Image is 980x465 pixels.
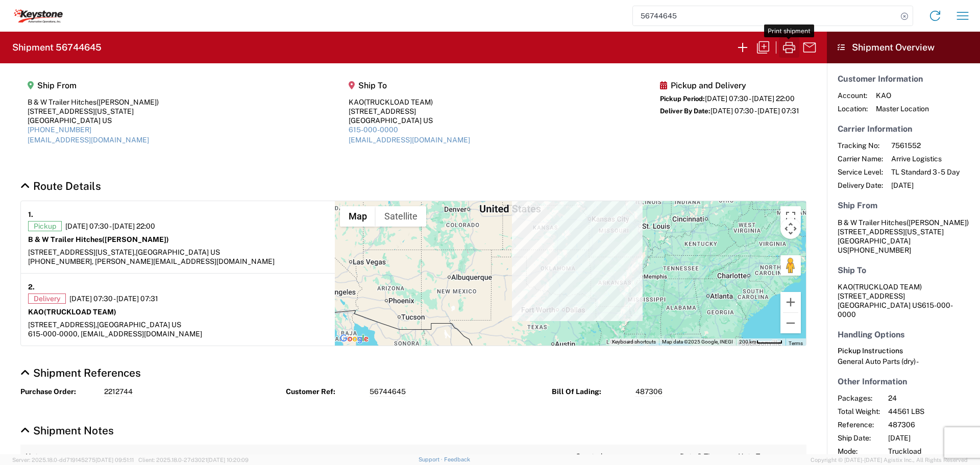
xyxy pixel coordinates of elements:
[12,41,102,54] h2: Shipment 56744645
[12,457,134,463] span: Server: 2025.18.0-dd719145275
[69,294,158,303] span: [DATE] 07:30 - [DATE] 07:31
[838,141,883,150] span: Tracking No:
[780,313,801,333] button: Zoom out
[28,107,159,116] div: [STREET_ADDRESS][US_STATE]
[349,126,398,134] a: 615-000-0000
[853,283,922,291] span: (TRUCKLOAD TEAM)
[95,457,134,463] span: [DATE] 09:51:11
[888,433,975,443] span: [DATE]
[847,246,911,254] span: [PHONE_NUMBER]
[838,74,969,84] h5: Customer Information
[28,136,149,144] a: [EMAIL_ADDRESS][DOMAIN_NAME]
[888,420,975,429] span: 487306
[838,201,969,210] h5: Ship From
[888,447,975,456] span: Truckload
[28,208,33,221] strong: 1.
[28,248,136,256] span: [STREET_ADDRESS][US_STATE],
[838,91,868,100] span: Account:
[888,407,975,416] span: 44561 LBS
[28,221,62,231] span: Pickup
[28,81,159,90] h5: Ship From
[20,366,141,379] a: Hide Details
[44,308,116,316] span: (TRUCKLOAD TEAM)
[20,424,114,437] a: Hide Details
[780,292,801,312] button: Zoom in
[891,141,960,150] span: 7561552
[838,265,969,275] h5: Ship To
[364,98,433,106] span: (TRUCKLOAD TEAM)
[838,420,880,429] span: Reference:
[838,181,883,190] span: Delivery Date:
[376,206,426,227] button: Show satellite imagery
[337,332,371,346] a: Open this area in Google Maps (opens a new window)
[838,282,969,319] address: [GEOGRAPHIC_DATA] US
[28,126,91,134] a: [PHONE_NUMBER]
[349,97,470,107] div: KAO
[20,180,101,192] a: Hide Details
[96,98,159,106] span: ([PERSON_NAME])
[612,338,656,346] button: Keyboard shortcuts
[876,91,929,100] span: KAO
[838,167,883,177] span: Service Level:
[838,218,906,227] span: B & W Trailer Hitches
[635,387,663,397] span: 487306
[876,104,929,113] span: Master Location
[20,387,97,397] strong: Purchase Order:
[28,257,328,266] div: [PHONE_NUMBER], [PERSON_NAME][EMAIL_ADDRESS][DOMAIN_NAME]
[660,107,710,115] span: Deliver By Date:
[838,394,880,403] span: Packages:
[97,321,181,329] span: [GEOGRAPHIC_DATA] US
[838,447,880,456] span: Mode:
[705,94,795,103] span: [DATE] 07:30 - [DATE] 22:00
[28,235,169,243] strong: B & W Trailer Hitches
[811,455,968,464] span: Copyright © [DATE]-[DATE] Agistix Inc., All Rights Reserved
[891,167,960,177] span: TL Standard 3 - 5 Day
[736,338,786,346] button: Map Scale: 200 km per 47 pixels
[340,206,376,227] button: Show street map
[838,433,880,443] span: Ship Date:
[838,104,868,113] span: Location:
[838,154,883,163] span: Carrier Name:
[780,206,801,227] button: Toggle fullscreen view
[838,330,969,339] h5: Handling Options
[838,407,880,416] span: Total Weight:
[838,283,922,300] span: KAO [STREET_ADDRESS]
[28,116,159,125] div: [GEOGRAPHIC_DATA] US
[28,308,116,316] strong: KAO
[891,181,960,190] span: [DATE]
[28,329,328,338] div: 615-000-0000, [EMAIL_ADDRESS][DOMAIN_NAME]
[838,301,953,319] span: 615-000-0000
[838,228,944,236] span: [STREET_ADDRESS][US_STATE]
[660,95,705,103] span: Pickup Period:
[891,154,960,163] span: Arrive Logistics
[349,116,470,125] div: [GEOGRAPHIC_DATA] US
[28,281,35,293] strong: 2.
[888,394,975,403] span: 24
[552,387,628,397] strong: Bill Of Lading:
[780,255,801,276] button: Drag Pegman onto the map to open Street View
[838,357,969,366] div: General Auto Parts (dry) -
[370,387,406,397] span: 56744645
[102,235,169,243] span: ([PERSON_NAME])
[838,124,969,134] h5: Carrier Information
[138,457,249,463] span: Client: 2025.18.0-27d3021
[419,456,444,462] a: Support
[710,107,799,115] span: [DATE] 07:30 - [DATE] 07:31
[739,339,756,345] span: 200 km
[136,248,220,256] span: [GEOGRAPHIC_DATA] US
[660,81,799,90] h5: Pickup and Delivery
[838,377,969,386] h5: Other Information
[349,81,470,90] h5: Ship To
[780,218,801,239] button: Map camera controls
[349,107,470,116] div: [STREET_ADDRESS]
[28,293,66,304] span: Delivery
[444,456,470,462] a: Feedback
[337,332,371,346] img: Google
[906,218,969,227] span: ([PERSON_NAME])
[349,136,470,144] a: [EMAIL_ADDRESS][DOMAIN_NAME]
[28,97,159,107] div: B & W Trailer Hitches
[838,347,969,355] h6: Pickup Instructions
[104,387,133,397] span: 2212744
[633,6,897,26] input: Shipment, tracking or reference number
[65,222,155,231] span: [DATE] 07:30 - [DATE] 22:00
